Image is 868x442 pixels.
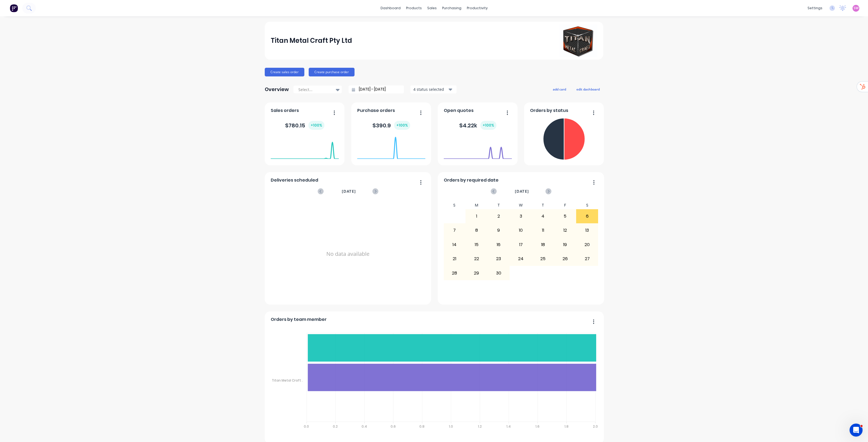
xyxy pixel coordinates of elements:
div: 21 [444,252,465,266]
div: + 100 % [480,121,496,130]
span: SW [854,6,859,11]
span: [DATE] [342,188,356,194]
div: No data available [271,201,425,307]
div: 1 [466,209,487,223]
span: Open quotes [444,107,474,114]
div: S [576,201,598,209]
span: Sales orders [271,107,299,114]
div: F [554,201,576,209]
button: Create sales order [265,68,304,76]
div: 2 [488,209,510,223]
div: 15 [466,238,487,251]
div: 13 [576,224,598,237]
div: sales [425,4,439,12]
div: $ 390.9 [372,121,410,130]
div: products [403,4,425,12]
div: 4 status selected [413,86,448,92]
div: T [532,201,554,209]
tspan: Titan Metal Craft . [272,378,302,383]
div: Overview [265,84,289,95]
div: 12 [554,224,576,237]
div: 20 [576,238,598,251]
button: 4 status selected [410,85,457,93]
div: T [488,201,510,209]
div: 19 [554,238,576,251]
div: + 100 % [308,121,324,130]
div: 8 [466,224,487,237]
span: Purchase orders [357,107,395,114]
div: 4 [532,209,554,223]
div: 17 [510,238,532,251]
img: Titan Metal Craft Pty Ltd [559,24,597,57]
div: 11 [532,224,554,237]
div: 6 [576,209,598,223]
div: 18 [532,238,554,251]
div: 9 [488,224,510,237]
tspan: 1.2 [478,424,481,429]
div: 3 [510,209,532,223]
div: 22 [466,252,487,266]
div: purchasing [439,4,464,12]
div: W [510,201,532,209]
button: edit dashboard [573,86,603,93]
div: 7 [444,224,465,237]
div: 23 [488,252,510,266]
div: + 100 % [394,121,410,130]
div: M [465,201,488,209]
tspan: 0.8 [419,424,425,429]
div: 10 [510,224,532,237]
div: 27 [576,252,598,266]
div: productivity [464,4,490,12]
div: S [443,201,466,209]
span: Orders by status [530,107,568,114]
div: 26 [554,252,576,266]
div: 29 [466,266,487,280]
img: Factory [10,4,18,12]
a: dashboard [378,4,403,12]
tspan: 1.0 [449,424,453,429]
tspan: 0.2 [333,424,338,429]
tspan: 2.0 [593,424,598,429]
tspan: 0.0 [304,424,309,429]
span: Orders by team member [271,316,327,323]
tspan: 0.6 [390,424,395,429]
tspan: 0.4 [361,424,367,429]
div: $ 4.22k [459,121,496,130]
div: Titan Metal Craft Pty Ltd [271,35,352,46]
div: 5 [554,209,576,223]
button: Create purchase order [309,68,355,76]
tspan: 1.4 [506,424,511,429]
div: 30 [488,266,510,280]
tspan: 1.8 [564,424,569,429]
span: [DATE] [515,188,529,194]
div: $ 780.15 [285,121,324,130]
div: 16 [488,238,510,251]
div: 28 [444,266,465,280]
button: add card [549,86,570,93]
div: settings [805,4,825,12]
div: 25 [532,252,554,266]
tspan: 1.6 [535,424,540,429]
iframe: Intercom live chat [850,424,863,437]
div: 14 [444,238,465,251]
div: 24 [510,252,532,266]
